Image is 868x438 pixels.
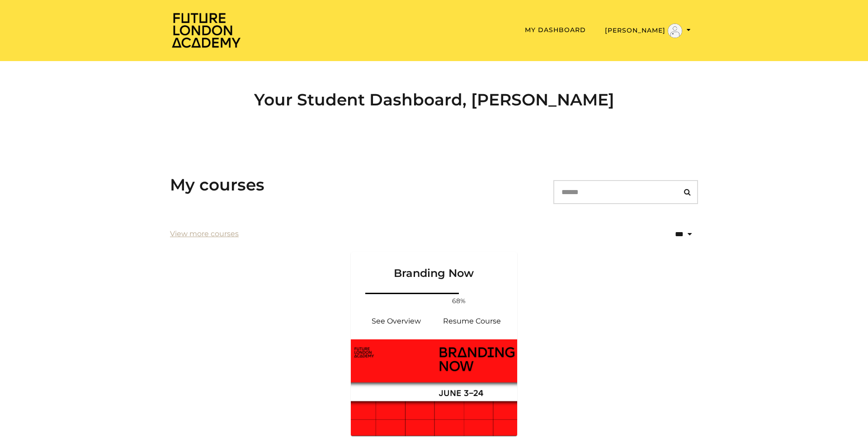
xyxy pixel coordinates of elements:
h2: Your Student Dashboard, [PERSON_NAME] [170,90,698,109]
a: Branding Now: See Overview [358,310,434,332]
select: status [646,224,698,245]
a: Branding Now [351,252,517,291]
a: My Dashboard [525,26,586,34]
img: Home Page [170,12,242,48]
button: Toggle menu [602,23,693,38]
h3: Branding Now [362,252,506,280]
a: View more courses [170,229,239,239]
h3: My courses [170,175,264,195]
span: 68% [448,296,470,306]
a: Branding Now: Resume Course [434,310,510,332]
